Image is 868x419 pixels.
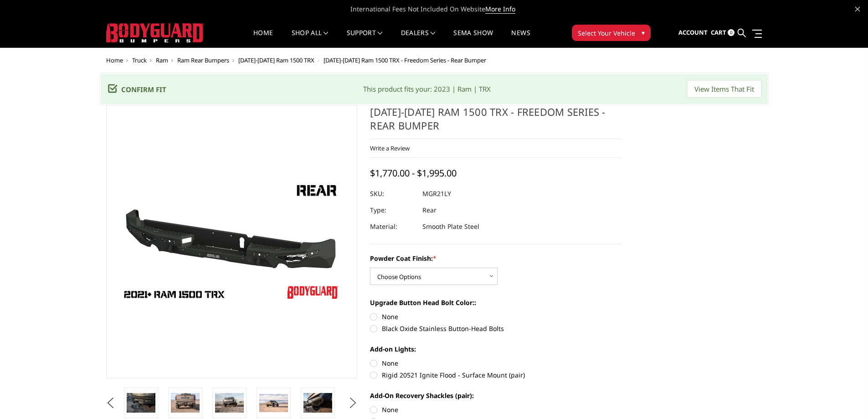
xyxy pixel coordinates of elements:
[401,30,436,47] a: Dealers
[678,21,708,45] a: Account
[572,25,651,41] button: Select Your Vehicle
[370,186,416,202] dt: SKU:
[363,84,491,94] div: This product fits your: 2023 | Ram | TRX
[106,56,123,64] a: Home
[370,105,621,139] h1: [DATE]-[DATE] Ram 1500 TRX - Freedom Series - Rear Bumper
[177,56,229,64] a: Ram Rear Bumpers
[121,85,166,94] span: Confirm Fit
[238,56,314,64] a: [DATE]-[DATE] Ram 1500 TRX
[370,344,621,354] label: Add-on Lights:
[422,186,451,202] dd: MGR21LY
[370,218,416,235] dt: Material:
[346,396,360,410] button: Next
[822,375,868,419] iframe: Chat Widget
[370,370,621,380] label: Rigid 20521 Ignite Flood - Surface Mount (pair)
[711,21,734,45] a: Cart 0
[370,167,457,179] span: $1,770.00 - $1,995.00
[370,405,621,414] label: None
[303,393,332,412] img: 2021-2024 Ram 1500 TRX - Freedom Series - Rear Bumper
[370,144,410,152] a: Write a Review
[370,202,416,218] dt: Type:
[578,28,635,38] span: Select Your Vehicle
[711,28,726,36] span: Cart
[370,391,621,400] label: Add-On Recovery Shackles (pair):
[642,28,645,37] span: ▾
[259,394,288,412] img: 2021-2024 Ram 1500 TRX - Freedom Series - Rear Bumper
[728,29,734,36] span: 0
[370,253,621,263] label: Powder Coat Finish:
[292,30,329,47] a: shop all
[422,218,479,235] dd: Smooth Plate Steel
[453,30,493,47] a: SEMA Show
[422,202,437,218] dd: Rear
[104,396,118,410] button: Previous
[215,393,244,412] img: 2021-2024 Ram 1500 TRX - Freedom Series - Rear Bumper
[106,105,358,378] a: 2021-2024 Ram 1500 TRX - Freedom Series - Rear Bumper
[106,23,204,42] img: BODYGUARD BUMPERS
[156,56,168,64] a: Ram
[347,30,383,47] a: Support
[171,393,200,412] img: 2021-2024 Ram 1500 TRX - Freedom Series - Rear Bumper
[511,30,530,47] a: News
[678,28,708,36] span: Account
[132,56,147,64] a: Truck
[370,298,621,307] label: Upgrade Button Head Bolt Color::
[485,5,515,14] a: More Info
[127,393,155,412] img: 2021-2024 Ram 1500 TRX - Freedom Series - Rear Bumper
[370,358,621,368] label: None
[688,81,761,97] input: View Items That Fit
[253,30,273,47] a: Home
[370,324,621,333] label: Black Oxide Stainless Button-Head Bolts
[370,312,621,321] label: None
[324,56,486,64] span: [DATE]-[DATE] Ram 1500 TRX - Freedom Series - Rear Bumper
